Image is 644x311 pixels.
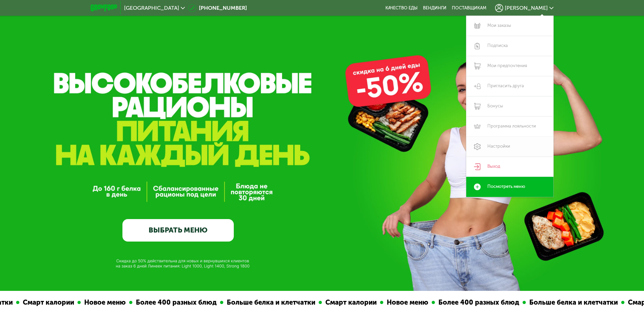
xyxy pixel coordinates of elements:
a: Качество еды [385,5,418,11]
div: поставщикам [452,5,486,11]
div: Больше белка и клетчатки [15,297,110,308]
a: Посмотреть меню [466,177,553,197]
div: Новое меню [477,297,526,308]
div: Более 400 разных блюд [529,297,616,308]
span: [GEOGRAPHIC_DATA] [124,5,179,11]
a: Пригласить друга [466,76,553,96]
a: Выход [466,157,553,177]
a: Подписка [466,36,553,56]
div: Смарт калории [113,297,171,308]
div: Новое меню [175,297,223,308]
a: [PHONE_NUMBER] [188,4,247,12]
a: Мои предпочтения [466,56,553,76]
span: [PERSON_NAME] [505,5,548,11]
a: Вендинги [423,5,446,11]
div: Больше белка и клетчатки [317,297,413,308]
a: Настройки [466,137,553,157]
a: Бонусы [466,96,553,116]
a: Мои заказы [466,16,553,36]
div: Более 400 разных блюд [226,297,314,308]
a: ВЫБРАТЬ МЕНЮ [122,219,234,242]
a: Программа лояльности [466,116,553,137]
div: Смарт калории [416,297,474,308]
